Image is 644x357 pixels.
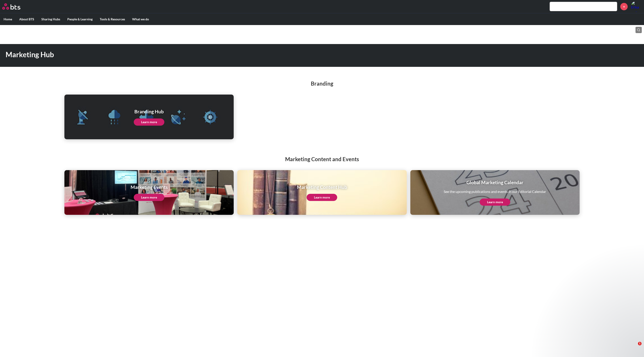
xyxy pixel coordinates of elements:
label: About BTS [16,13,38,25]
label: Sharing Hubs [38,13,64,25]
h1: Global Marketing Calendar [444,179,546,186]
a: Go home [2,3,29,10]
a: Learn more [480,199,510,206]
a: Learn more [307,194,337,201]
a: Profile [631,1,642,12]
p: See the upcoming publications and events in our Editorial Calendar [444,189,546,194]
label: What we do [129,13,153,25]
h1: Marketing Hub [6,50,449,60]
iframe: Intercom notifications message [555,261,644,345]
h1: Branding Hub [134,108,164,115]
img: Erika Popovic [631,1,642,12]
iframe: Intercom live chat [629,342,640,353]
span: 1 [638,342,642,345]
h1: Marketing Events [131,184,168,190]
img: BTS Logo [2,3,20,10]
h1: Marketing Content Hub [297,184,347,190]
a: Learn more [134,194,164,201]
a: Learn more [134,118,164,126]
a: + [620,3,628,10]
label: Tools & Resources [96,13,129,25]
label: People & Learning [64,13,96,25]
